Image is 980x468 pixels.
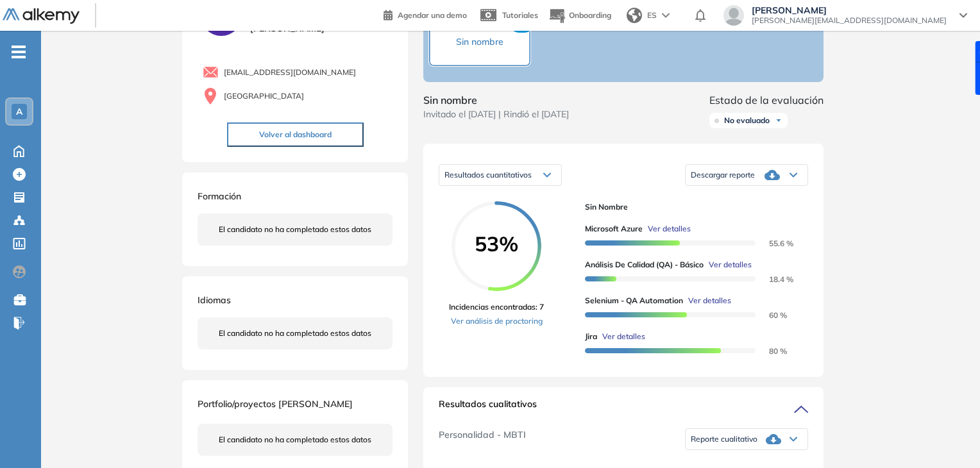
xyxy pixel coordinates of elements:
[648,223,691,235] span: Ver detalles
[219,328,371,339] span: El candidato no ha completado estos datos
[198,190,241,202] span: Formación
[691,434,757,444] span: Reporte cualitativo
[3,8,80,24] img: Logo
[585,331,597,342] span: Jira
[709,92,824,108] span: Estado de la evaluación
[384,6,467,22] a: Agendar una demo
[585,295,683,306] span: Selenium - QA Automation
[585,259,704,271] span: Análisis de Calidad (QA) - Básico
[683,295,731,306] button: Ver detalles
[662,13,670,18] img: arrow
[569,10,611,20] span: Onboarding
[398,10,467,20] span: Agendar una demo
[647,10,657,21] span: ES
[423,92,569,108] span: Sin nombre
[456,36,503,47] span: Sin nombre
[752,5,947,15] span: [PERSON_NAME]
[439,428,526,450] span: Personalidad - MBTI
[752,15,947,26] span: [PERSON_NAME][EMAIL_ADDRESS][DOMAIN_NAME]
[12,51,26,53] i: -
[724,115,770,126] span: No evaluado
[754,310,787,320] span: 60 %
[219,434,371,446] span: El candidato no ha completado estos datos
[627,8,642,23] img: world
[643,223,691,235] button: Ver detalles
[754,238,793,248] span: 55.6 %
[449,301,544,313] span: Incidencias encontradas: 7
[548,2,611,29] button: Onboarding
[227,122,364,147] button: Volver al dashboard
[449,315,544,327] a: Ver análisis de proctoring
[597,331,645,342] button: Ver detalles
[585,201,798,213] span: Sin nombre
[704,259,752,271] button: Ver detalles
[602,331,645,342] span: Ver detalles
[691,170,755,180] span: Descargar reporte
[198,294,231,306] span: Idiomas
[585,223,643,235] span: Microsoft Azure
[439,397,537,418] span: Resultados cualitativos
[754,274,793,284] span: 18.4 %
[709,259,752,271] span: Ver detalles
[198,398,353,410] span: Portfolio/proyectos [PERSON_NAME]
[688,295,731,306] span: Ver detalles
[502,10,538,20] span: Tutoriales
[224,67,356,78] span: [EMAIL_ADDRESS][DOMAIN_NAME]
[452,233,541,254] span: 53%
[423,108,569,121] span: Invitado el [DATE] | Rindió el [DATE]
[16,106,22,117] span: A
[444,170,532,180] span: Resultados cuantitativos
[219,224,371,235] span: El candidato no ha completado estos datos
[750,320,980,468] iframe: Chat Widget
[224,90,304,102] span: [GEOGRAPHIC_DATA]
[775,117,782,124] img: Ícono de flecha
